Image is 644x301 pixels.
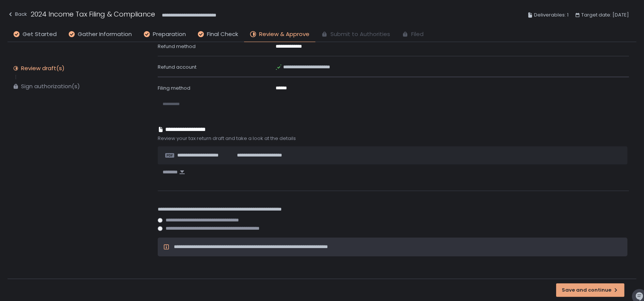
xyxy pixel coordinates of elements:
span: Filing method [158,84,190,92]
span: Review your tax return draft and take a look at the details [158,135,629,142]
span: Review & Approve [259,30,309,39]
button: Save and continue [556,283,624,297]
span: Refund account [158,63,196,71]
span: Filed [411,30,424,39]
span: Refund method [158,43,196,50]
div: Back [8,10,27,19]
span: Target date: [DATE] [581,11,629,20]
span: Get Started [23,30,57,39]
span: Deliverables: 1 [534,11,569,20]
span: Gather Information [78,30,132,39]
span: Preparation [153,30,186,39]
div: Review draft(s) [21,65,65,72]
span: Final Check [207,30,238,39]
button: Back [8,9,27,21]
div: Save and continue [562,287,619,293]
span: Submit to Authorities [330,30,390,39]
h1: 2024 Income Tax Filing & Compliance [31,9,155,19]
div: Sign authorization(s) [21,83,80,90]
